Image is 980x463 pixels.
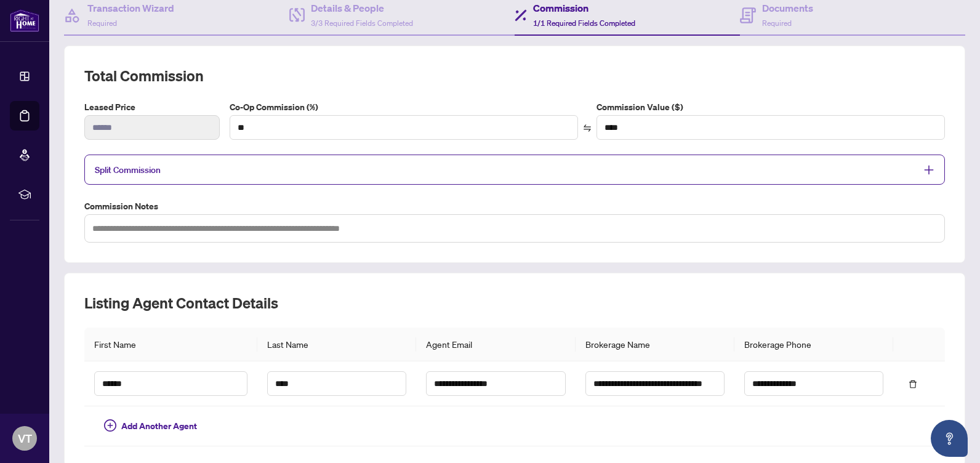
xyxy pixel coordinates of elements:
button: Add Another Agent [94,416,207,436]
h2: Total Commission [84,66,945,86]
label: Commission Notes [84,199,945,213]
th: Brokerage Phone [734,328,893,361]
span: Required [762,18,792,28]
span: Required [87,18,117,28]
span: 1/1 Required Fields Completed [533,18,635,28]
span: plus [923,164,934,175]
span: VT [18,430,32,447]
label: Co-Op Commission (%) [230,100,578,114]
img: logo [10,9,39,32]
span: 3/3 Required Fields Completed [311,18,413,28]
span: swap [583,124,592,132]
span: Split Commission [95,164,161,175]
label: Leased Price [84,100,220,114]
h4: Commission [533,1,635,15]
span: Add Another Agent [121,419,197,433]
th: Agent Email [416,328,575,361]
span: delete [909,380,917,389]
th: Brokerage Name [576,328,734,361]
label: Commission Value ($) [596,100,945,114]
div: Split Commission [84,155,945,185]
button: Open asap [931,420,968,457]
h2: Listing Agent Contact Details [84,293,945,313]
th: First Name [84,328,257,361]
span: plus-circle [104,419,116,432]
th: Last Name [257,328,416,361]
h4: Details & People [311,1,413,15]
h4: Transaction Wizard [87,1,174,15]
h4: Documents [762,1,813,15]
